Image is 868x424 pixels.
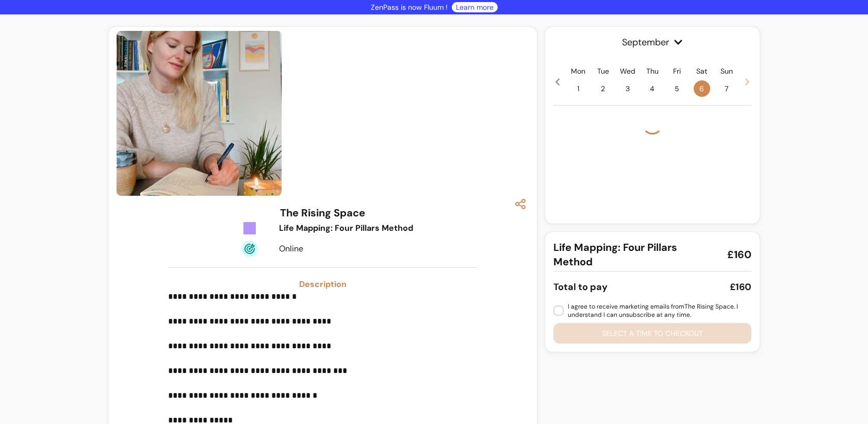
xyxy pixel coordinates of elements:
[718,80,735,97] span: 7
[456,2,494,12] a: Learn more
[241,220,258,236] img: Tickets Icon
[620,66,635,76] p: Wed
[694,80,710,97] span: 6
[279,243,422,255] div: Online
[117,31,282,196] img: https://d3pz9znudhj10h.cloudfront.net/2e9217e1-e6b9-4e11-83b0-6744385c2deb
[669,80,685,97] span: 5
[553,240,718,269] span: Life Mapping: Four Pillars Method
[642,114,663,134] div: Loading
[673,66,681,76] p: Fri
[720,66,733,76] p: Sun
[597,66,609,76] p: Tue
[570,80,586,97] span: 1
[727,247,751,262] span: £160
[696,66,707,76] p: Sat
[553,35,751,49] span: September
[553,280,608,294] div: Total to pay
[280,206,365,220] h3: The Rising Space
[644,80,661,97] span: 4
[730,280,751,294] div: £160
[619,80,636,97] span: 3
[279,222,422,234] div: Life Mapping: Four Pillars Method
[571,66,585,76] p: Mon
[646,66,659,76] p: Thu
[168,278,477,291] h3: Description
[595,80,611,97] span: 2
[371,2,448,12] p: ZenPass is now Fluum !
